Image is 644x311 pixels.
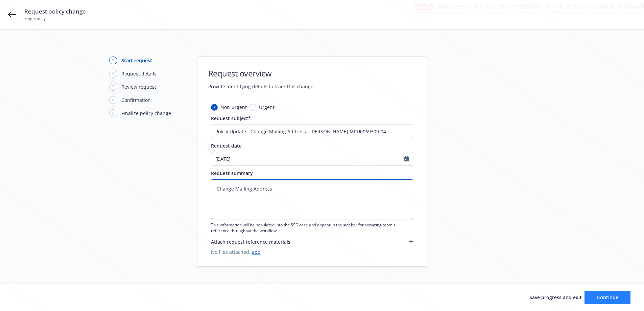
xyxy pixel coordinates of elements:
div: Review request [121,83,156,90]
div: Finalize policy change [121,110,171,117]
svg: Calendar [404,156,409,161]
span: Attach request reference materials [211,238,290,245]
span: Continue [597,294,618,301]
div: Start request [121,57,152,64]
div: 5 [109,109,117,117]
input: The subject will appear in the summary list view for quick reference. [211,125,413,138]
button: Continue [585,291,630,304]
div: 3 [109,83,117,91]
h1: Request overview [208,68,315,79]
span: Provide identifying details to track this change. [208,83,315,90]
div: Request details [121,70,157,77]
div: 2 [109,70,117,77]
span: Urgent [259,104,275,111]
div: Confirmation [121,96,151,104]
span: King Family [24,16,86,22]
span: Non-urgent [220,104,247,111]
textarea: Change Mailing Address [211,179,413,219]
span: Request subject* [211,115,251,121]
a: add [252,249,261,255]
span: Save progress and exit [529,294,582,301]
span: This information will be populated into the SSC case and appear in the sidebar for servicing team... [211,222,413,234]
input: Non-urgent [211,104,218,111]
span: Request summary [211,170,253,176]
span: Request policy change [24,7,86,16]
button: Save progress and exit [529,291,582,304]
input: MM/DD/YYYY [211,152,404,165]
div: 1 [109,57,117,64]
span: Request date [211,142,242,149]
div: 4 [109,96,117,104]
span: No files attached. [211,248,413,256]
input: Urgent [249,104,256,111]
